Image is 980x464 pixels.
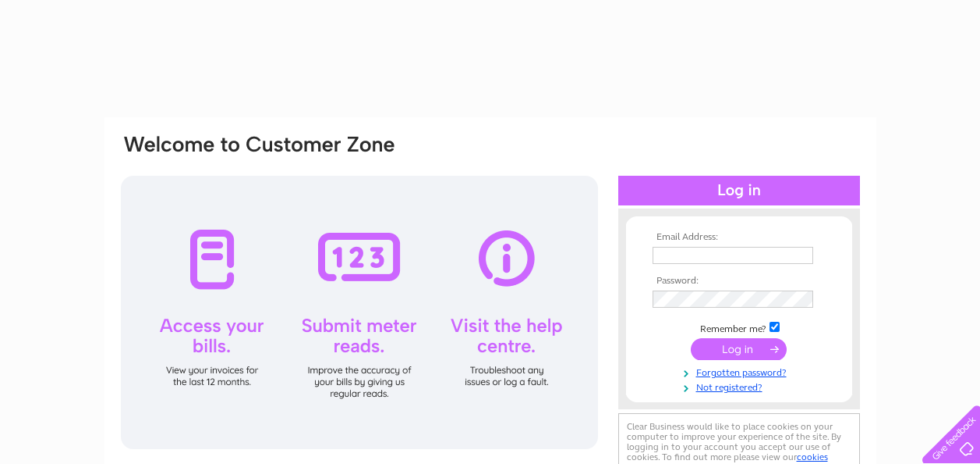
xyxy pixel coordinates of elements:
[649,232,830,243] th: Email Address:
[649,319,830,335] td: Remember me?
[691,338,787,360] input: Submit
[653,379,830,394] a: Not registered?
[649,276,830,287] th: Password:
[653,364,830,379] a: Forgotten password?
